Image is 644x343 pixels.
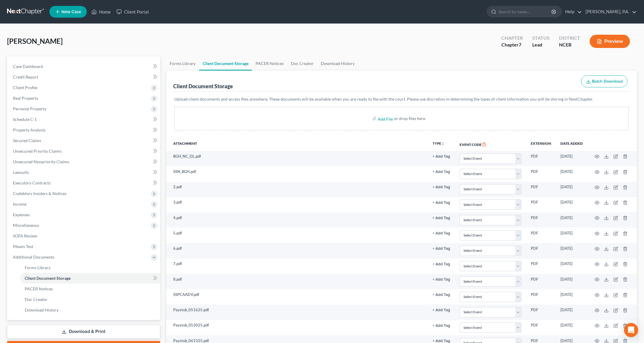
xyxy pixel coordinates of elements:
[526,182,556,197] td: PDF
[556,137,588,151] th: Date added
[556,320,588,335] td: [DATE]
[25,265,51,270] span: Forms Library
[433,215,450,221] a: + Add Tag
[556,151,588,166] td: [DATE]
[8,178,160,188] a: Executory Contracts
[455,137,526,151] th: Event Code
[20,262,160,273] a: Forms Library
[526,228,556,243] td: PDF
[8,146,160,156] a: Unsecured Priority Claims
[20,305,160,315] a: Download History
[166,289,428,304] td: SSPCAADV.pdf
[526,289,556,304] td: PDF
[433,154,450,159] a: + Add Tag
[433,262,450,266] button: + Add Tag
[13,159,69,164] span: Unsecured Nonpriority Claims
[433,184,450,190] a: + Add Tag
[166,212,428,228] td: 4.pdf
[166,197,428,212] td: 3.pdf
[13,254,54,259] span: Additional Documents
[556,243,588,258] td: [DATE]
[166,243,428,258] td: 6.pdf
[556,212,588,228] td: [DATE]
[13,233,37,238] span: SOFA Review
[13,74,38,79] span: Credit Report
[13,85,37,90] span: Client Profile
[166,182,428,197] td: 2.pdf
[174,96,629,102] p: Upload client documents and access files anywhere. These documents will be available when you are...
[252,56,287,71] a: PACER Notices
[501,35,523,41] div: Chapter
[532,41,550,48] div: Lead
[433,170,450,174] button: + Add Tag
[433,216,450,220] button: + Add Tag
[592,79,623,84] span: Batch Download
[8,167,160,178] a: Lawsuits
[13,191,66,196] span: Codebtors Insiders & Notices
[433,292,450,297] a: + Add Tag
[556,259,588,274] td: [DATE]
[556,166,588,182] td: [DATE]
[501,41,523,48] div: Chapter
[581,75,628,88] button: Batch Download
[394,116,425,121] div: or drop files here
[433,324,450,328] button: + Add Tag
[13,117,37,122] span: Schedule C-1
[433,293,450,297] button: + Add Tag
[20,294,160,305] a: Doc Creator
[166,228,428,243] td: 5.pdf
[8,135,160,146] a: Secured Claims
[556,304,588,320] td: [DATE]
[8,231,160,241] a: SOFA Review
[20,273,160,284] a: Client Document Storage
[166,166,428,182] td: SSN_BGH.pdf
[433,169,450,174] a: + Add Tag
[13,202,26,207] span: Income
[13,138,41,143] span: Secured Claims
[20,284,160,294] a: PACER Notices
[166,259,428,274] td: 7.pdf
[433,278,450,282] button: + Add Tag
[7,325,160,339] a: Download & Print
[166,137,428,151] th: Attachment
[8,156,160,167] a: Unsecured Nonpriority Claims
[590,35,630,48] button: Preview
[526,166,556,182] td: PDF
[433,155,450,159] button: + Add Tag
[526,151,556,166] td: PDF
[13,244,33,249] span: Means Test
[526,274,556,289] td: PDF
[433,307,450,313] a: + Add Tag
[556,197,588,212] td: [DATE]
[13,149,61,154] span: Unsecured Priority Claims
[25,307,59,312] span: Download History
[624,323,638,337] div: Open Intercom Messenger
[526,259,556,274] td: PDF
[433,308,450,312] button: + Add Tag
[13,106,46,111] span: Personal Property
[498,6,552,17] input: Search by name...
[317,56,358,71] a: Download History
[199,56,252,71] a: Client Document Storage
[441,142,445,146] i: unfold_more
[559,41,580,48] div: NCEB
[8,125,160,135] a: Property Analysis
[556,274,588,289] td: [DATE]
[13,170,29,175] span: Lawsuits
[166,320,428,335] td: Paystub_053025.pdf
[433,199,450,205] a: + Add Tag
[89,6,114,17] a: Home
[556,182,588,197] td: [DATE]
[433,247,450,251] button: + Add Tag
[532,35,550,41] div: Status
[173,83,233,90] div: Client Document Storage
[556,289,588,304] td: [DATE]
[556,228,588,243] td: [DATE]
[287,56,317,71] a: Doc Creator
[166,151,428,166] td: BGH_NC_DL.pdf
[13,127,46,132] span: Property Analysis
[8,72,160,82] a: Credit Report
[61,10,81,14] span: New Case
[433,142,445,146] button: TYPEunfold_more
[433,261,450,267] a: + Add Tag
